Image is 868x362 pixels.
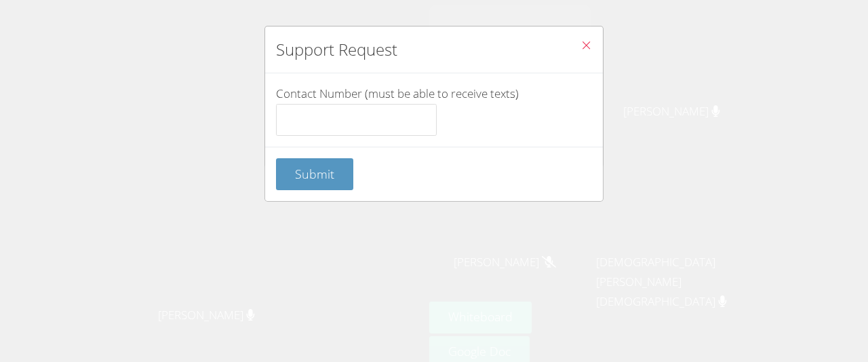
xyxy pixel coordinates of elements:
[276,86,592,136] label: Contact Number (must be able to receive texts)
[570,26,603,68] button: Close
[276,104,437,137] input: Contact Number (must be able to receive texts)
[276,37,397,62] h2: Support Request
[276,158,353,190] button: Submit
[295,166,334,182] span: Submit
